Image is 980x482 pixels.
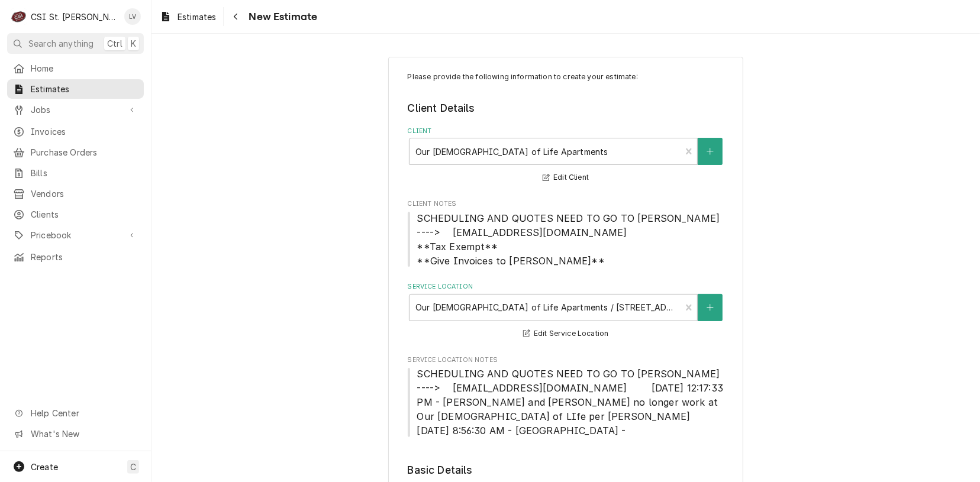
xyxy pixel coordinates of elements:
span: Create [31,462,58,472]
span: SCHEDULING AND QUOTES NEED TO GO TO [PERSON_NAME] ----> [EMAIL_ADDRESS][DOMAIN_NAME] **Tax Exempt... [417,212,723,267]
a: Vendors [7,184,144,203]
button: Navigate back [226,7,245,26]
p: Please provide the following information to create your estimate: [408,72,724,82]
button: Create New Location [698,294,723,321]
a: Go to Pricebook [7,225,144,245]
a: Go to Jobs [7,100,144,119]
a: Estimates [7,79,144,99]
span: New Estimate [245,9,317,25]
span: K [131,37,136,50]
label: Client [408,127,724,136]
span: Home [31,62,138,75]
span: Estimates [178,11,216,23]
button: Search anythingCtrlK [7,33,144,54]
span: Reports [31,251,138,263]
legend: Basic Details [408,462,724,478]
a: Home [7,59,144,78]
span: Service Location Notes [408,367,724,438]
span: SCHEDULING AND QUOTES NEED TO GO TO [PERSON_NAME] ----> [EMAIL_ADDRESS][DOMAIN_NAME] [DATE] 12:17... [417,368,727,436]
a: Invoices [7,122,144,141]
span: C [130,461,136,473]
div: Lisa Vestal's Avatar [124,8,141,25]
span: Pricebook [31,229,120,241]
label: Service Location [408,282,724,292]
a: Purchase Orders [7,143,144,162]
span: Search anything [28,37,94,50]
span: Clients [31,208,138,221]
span: Ctrl [107,37,122,50]
span: Bills [31,167,138,179]
a: Go to What's New [7,424,144,444]
span: Jobs [31,103,120,116]
div: Service Location [408,282,724,341]
div: C [11,8,27,25]
span: Purchase Orders [31,146,138,158]
svg: Create New Location [707,303,714,312]
span: What's New [31,428,137,440]
button: Edit Client [541,170,591,185]
span: Client Notes [408,199,724,209]
div: Client Notes [408,199,724,267]
span: Service Location Notes [408,355,724,365]
span: Estimates [31,83,138,95]
a: Bills [7,163,144,183]
button: Edit Service Location [521,326,611,341]
span: Help Center [31,407,137,419]
span: Vendors [31,187,138,200]
div: LV [124,8,141,25]
div: CSI St. Louis's Avatar [11,8,27,25]
div: Client [408,127,724,185]
div: Service Location Notes [408,355,724,438]
legend: Client Details [408,101,724,116]
svg: Create New Client [707,147,714,156]
div: CSI St. [PERSON_NAME] [31,11,118,23]
button: Create New Client [698,138,723,165]
span: Invoices [31,125,138,138]
a: Reports [7,247,144,267]
a: Estimates [155,7,221,27]
a: Go to Help Center [7,403,144,423]
a: Clients [7,205,144,224]
span: Client Notes [408,211,724,268]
